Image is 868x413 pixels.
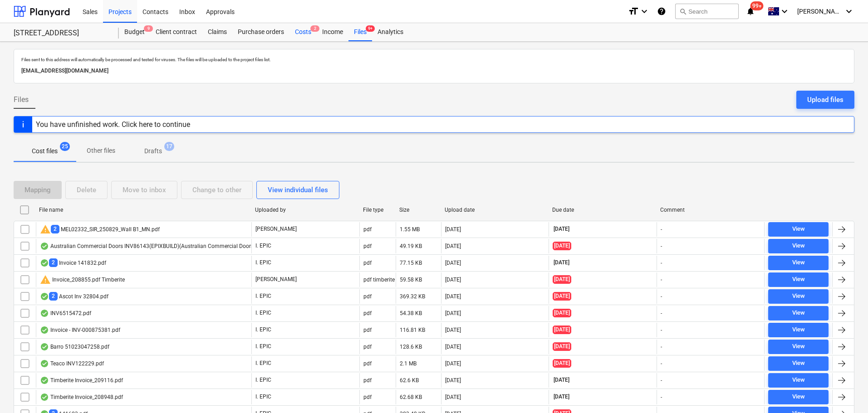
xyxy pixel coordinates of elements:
[445,277,461,283] div: [DATE]
[400,243,422,249] div: 49.19 KB
[255,242,271,250] p: I. EPIC
[87,146,115,155] p: Other files
[553,292,571,301] span: [DATE]
[553,376,570,384] span: [DATE]
[792,258,805,268] div: View
[445,207,545,213] div: Upload date
[553,225,570,233] span: [DATE]
[363,377,372,384] div: pdf
[363,207,392,213] div: File type
[289,23,317,41] a: Costs2
[400,310,422,316] div: 54.38 KB
[768,239,829,253] button: View
[400,277,422,283] div: 59.58 KB
[60,142,70,151] span: 25
[552,207,653,213] div: Due date
[661,310,662,316] div: -
[40,343,109,350] div: Barro 51023047258.pdf
[792,325,805,335] div: View
[363,327,372,333] div: pdf
[792,392,805,402] div: View
[661,260,662,266] div: -
[768,222,829,237] button: View
[202,23,232,41] a: Claims
[768,289,829,304] button: View
[768,373,829,388] button: View
[843,6,854,17] i: keyboard_arrow_down
[553,259,570,267] span: [DATE]
[144,146,162,156] p: Drafts
[768,256,829,270] button: View
[400,360,417,367] div: 2.1 MB
[553,342,571,351] span: [DATE]
[366,25,375,32] span: 9+
[661,243,662,249] div: -
[40,360,104,367] div: Teaco INV122229.pdf
[553,393,570,401] span: [DATE]
[679,8,687,15] span: search
[768,390,829,404] button: View
[40,326,49,334] div: OCR finished
[40,259,49,267] div: OCR finished
[40,310,49,317] div: OCR finished
[445,310,461,316] div: [DATE]
[400,327,425,333] div: 116.81 KB
[49,258,58,267] span: 2
[807,94,843,106] div: Upload files
[628,6,639,17] i: format_size
[661,344,662,350] div: -
[792,308,805,318] div: View
[553,275,571,284] span: [DATE]
[348,23,372,41] div: Files
[823,369,868,413] div: Chat Widget
[792,241,805,251] div: View
[255,343,271,350] p: I. EPIC
[445,260,461,266] div: [DATE]
[255,259,271,267] p: I. EPIC
[255,292,271,300] p: I. EPIC
[40,243,284,250] div: Australian Commercial Doors INV86143(EPIXBUILD)(Australian Commercial Doors)([DATE]).pdf
[796,91,854,109] button: Upload files
[792,274,805,285] div: View
[660,207,761,213] div: Comment
[40,394,49,401] div: OCR finished
[363,394,372,400] div: pdf
[150,23,202,41] a: Client contract
[675,4,739,19] button: Search
[40,377,123,384] div: Timberite Invoice_209116.pdf
[661,226,662,233] div: -
[750,1,764,10] span: 99+
[372,23,409,41] div: Analytics
[768,306,829,321] button: View
[768,323,829,337] button: View
[255,309,271,317] p: I. EPIC
[553,242,571,250] span: [DATE]
[40,274,125,285] div: Invoice_208855.pdf Timberite
[445,226,461,233] div: [DATE]
[40,258,106,267] div: Invoice 141832.pdf
[317,23,348,41] a: Income
[255,360,271,367] p: I. EPIC
[792,291,805,301] div: View
[445,243,461,249] div: [DATE]
[661,377,662,384] div: -
[661,360,662,367] div: -
[40,274,51,285] span: warning
[400,226,420,233] div: 1.55 MB
[363,260,372,266] div: pdf
[40,394,123,401] div: Timberite Invoice_208948.pdf
[310,25,319,32] span: 2
[40,343,49,350] div: OCR finished
[553,326,571,334] span: [DATE]
[363,293,372,300] div: pdf
[779,6,790,17] i: keyboard_arrow_down
[445,377,461,384] div: [DATE]
[792,375,805,385] div: View
[746,6,755,17] i: notifications
[363,226,372,233] div: pdf
[363,243,372,249] div: pdf
[21,57,847,63] p: Files sent to this address will automatically be processed and tested for viruses. The files will...
[400,394,422,400] div: 62.68 KB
